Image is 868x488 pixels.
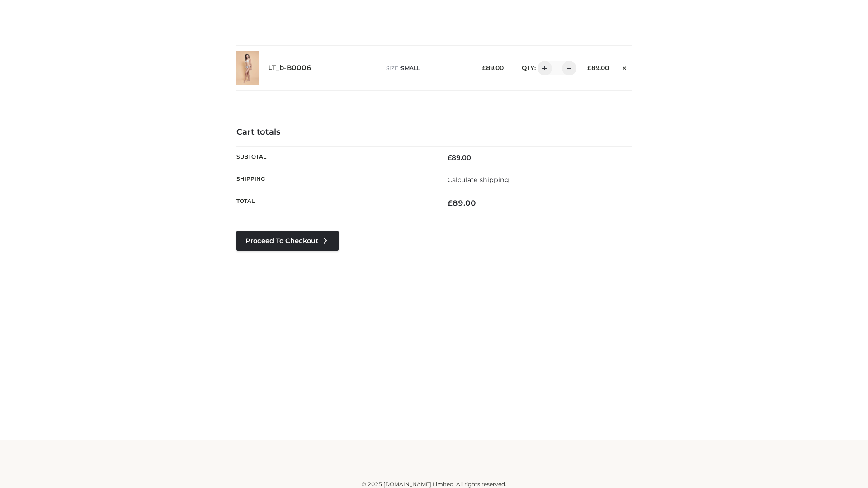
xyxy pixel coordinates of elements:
span: SMALL [401,65,420,71]
a: Remove this item [618,61,632,73]
span: £ [448,198,453,207]
a: Proceed to Checkout [236,231,339,251]
bdi: 89.00 [448,154,471,162]
h4: Cart totals [236,127,632,137]
bdi: 89.00 [448,198,476,207]
bdi: 89.00 [482,64,504,71]
a: LT_b-B0006 [268,64,311,72]
span: £ [448,154,452,162]
th: Subtotal [236,146,434,169]
bdi: 89.00 [587,64,609,71]
th: Total [236,191,434,215]
span: £ [482,64,486,71]
a: Calculate shipping [448,176,509,184]
div: QTY: [513,61,573,75]
p: size : [386,64,468,72]
th: Shipping [236,169,434,191]
span: £ [587,64,591,71]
